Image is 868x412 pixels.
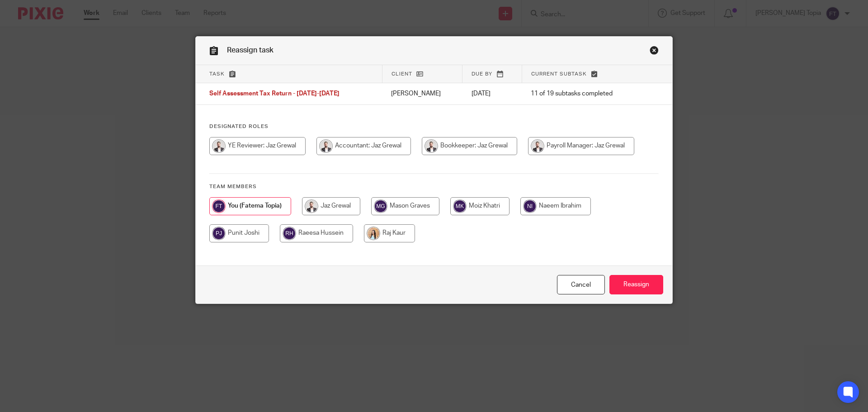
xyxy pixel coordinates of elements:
span: Task [209,71,225,76]
span: Due by [472,71,492,76]
p: [DATE] [472,89,513,98]
span: Client [392,71,412,76]
span: Self Assessment Tax Return - [DATE]-[DATE] [209,91,340,97]
p: [PERSON_NAME] [391,89,453,98]
h4: Designated Roles [209,123,659,130]
span: Reassign task [227,47,274,54]
input: Reassign [609,275,663,294]
td: 11 of 19 subtasks completed [522,83,640,105]
a: Close this dialog window [650,46,659,58]
h4: Team members [209,183,659,190]
a: Close this dialog window [557,275,605,294]
span: Current subtask [531,71,587,76]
